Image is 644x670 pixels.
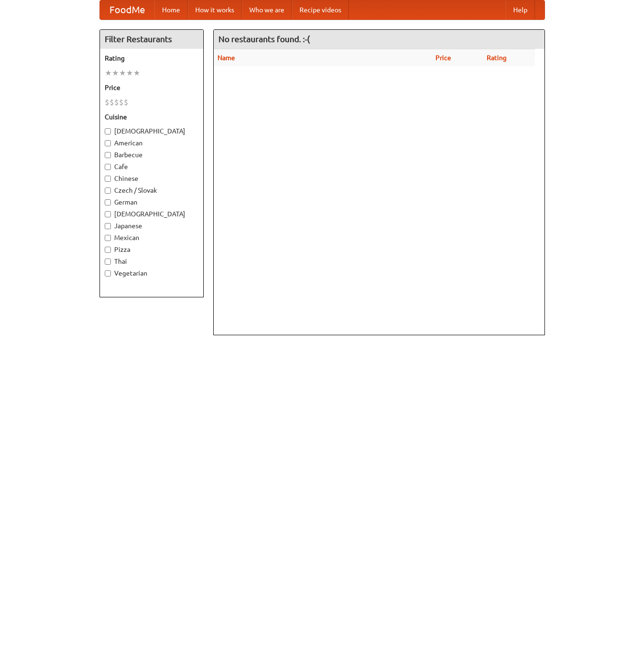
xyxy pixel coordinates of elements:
[105,150,199,160] label: Barbecue
[105,245,199,254] label: Pizza
[112,68,119,78] li: ★
[105,162,199,171] label: Cafe
[105,174,199,183] label: Chinese
[105,176,111,182] input: Chinese
[292,0,349,19] a: Recipe videos
[218,35,310,44] ng-pluralize: No restaurants found. :-(
[124,97,128,107] li: $
[100,0,154,19] a: FoodMe
[105,126,199,136] label: [DEMOGRAPHIC_DATA]
[105,197,199,207] label: German
[105,112,199,122] h5: Cuisine
[105,221,199,231] label: Japanese
[154,0,188,19] a: Home
[105,235,111,241] input: Mexican
[105,152,111,158] input: Barbecue
[114,97,119,107] li: $
[435,54,451,62] a: Price
[109,97,114,107] li: $
[105,54,199,63] h5: Rating
[105,233,199,242] label: Mexican
[100,30,203,49] h4: Filter Restaurants
[105,211,111,217] input: [DEMOGRAPHIC_DATA]
[105,209,199,219] label: [DEMOGRAPHIC_DATA]
[506,0,535,19] a: Help
[105,199,111,205] input: German
[242,0,292,19] a: Who we are
[126,68,133,78] li: ★
[105,268,199,278] label: Vegetarian
[105,97,109,107] li: $
[218,54,235,62] a: Name
[105,257,199,266] label: Thai
[105,164,111,170] input: Cafe
[105,259,111,265] input: Thai
[119,97,124,107] li: $
[105,188,111,194] input: Czech / Slovak
[105,247,111,253] input: Pizza
[105,128,111,134] input: [DEMOGRAPHIC_DATA]
[105,138,199,148] label: American
[105,140,111,146] input: American
[105,68,112,78] li: ★
[487,54,507,62] a: Rating
[105,186,199,195] label: Czech / Slovak
[133,68,140,78] li: ★
[105,270,111,277] input: Vegetarian
[119,68,126,78] li: ★
[188,0,242,19] a: How it works
[105,83,199,92] h5: Price
[105,223,111,229] input: Japanese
